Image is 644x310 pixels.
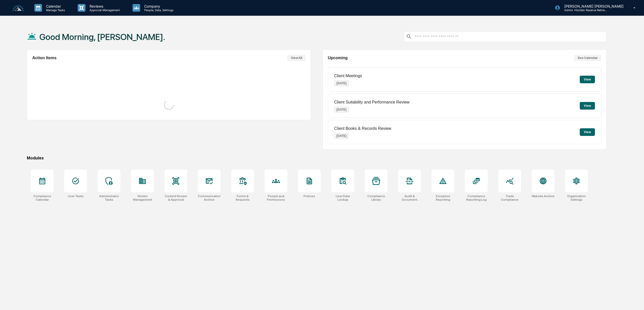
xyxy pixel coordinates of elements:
p: People, Data, Settings [140,8,176,12]
div: Compliance Library [365,194,388,201]
p: [DATE] [334,80,349,86]
button: View [580,102,595,110]
p: [DATE] [334,107,349,113]
p: Client Suitability and Performance Review [334,100,410,105]
p: Admin • Golden Reserve Retirement [560,8,607,12]
div: Vendor Management [131,194,154,201]
p: Approval Management [85,8,122,12]
button: View [580,76,595,83]
div: User Data Lookup [331,194,354,201]
h2: Action Items [32,56,56,60]
h2: Upcoming [328,56,348,60]
p: Manage Tasks [42,8,68,12]
button: View [580,128,595,136]
p: [DATE] [334,133,349,139]
div: Exception Reporting [432,194,454,201]
div: Compliance Calendar [31,194,54,201]
div: Policies [304,194,315,198]
img: logo [12,5,24,11]
div: Modules [27,156,606,160]
div: Compliance Reporting Log [465,194,488,201]
p: Company [140,4,176,8]
button: See Calendar [574,55,601,61]
h1: Good Morning, [PERSON_NAME]. [39,32,165,42]
button: View All [287,55,306,61]
p: Reviews [85,4,122,8]
p: Client Meetings [334,74,362,78]
div: Trade Compliance [498,194,521,201]
div: Administrator Tasks [98,194,120,201]
p: Client Books & Records Review [334,126,391,131]
div: Forms & Requests [231,194,254,201]
div: Content Review & Approval [164,194,187,201]
div: Website Archive [532,194,554,198]
p: Calendar [42,4,68,8]
div: Organization Settings [565,194,588,201]
div: People and Permissions [265,194,287,201]
div: Communications Archive [198,194,221,201]
p: [PERSON_NAME] [PERSON_NAME] [560,4,626,8]
div: Audit & Document Logs [398,194,421,201]
div: User Tasks [68,194,84,198]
